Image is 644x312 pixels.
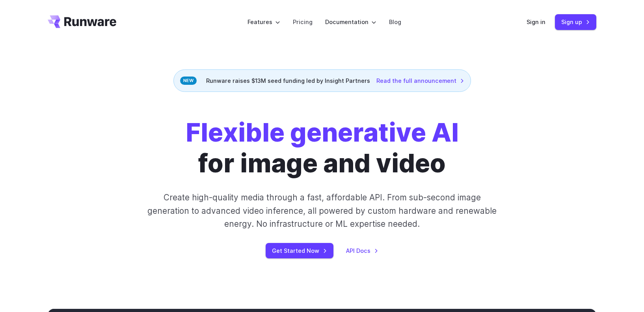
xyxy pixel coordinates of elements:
[376,76,464,85] a: Read the full announcement
[325,17,376,26] label: Documentation
[389,17,401,26] a: Blog
[248,17,280,26] label: Features
[173,69,471,92] div: Runware raises $13M seed funding led by Insight Partners
[266,243,333,258] a: Get Started Now
[48,15,116,28] a: Go to /
[346,246,378,255] a: API Docs
[527,17,545,26] a: Sign in
[293,17,313,26] a: Pricing
[147,191,498,230] p: Create high-quality media through a fast, affordable API. From sub-second image generation to adv...
[186,117,459,148] strong: Flexible generative AI
[186,117,459,178] h1: for image and video
[555,14,596,30] a: Sign up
